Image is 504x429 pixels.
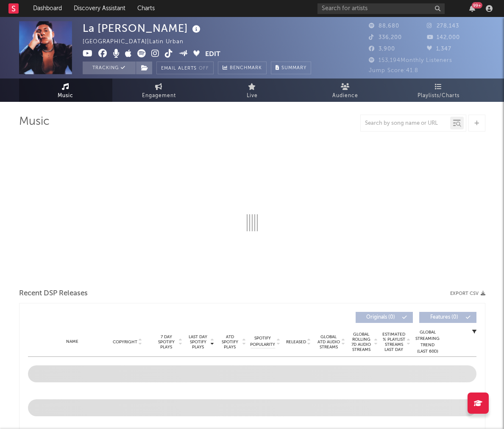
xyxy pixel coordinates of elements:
span: ATD Spotify Plays [219,334,241,350]
span: 7 Day Spotify Plays [155,334,178,350]
button: Edit [205,49,220,60]
button: Email AlertsOff [156,62,214,74]
span: Audience [332,91,358,101]
button: 99+ [469,5,475,12]
button: Originals(0) [356,312,413,323]
button: Export CSV [450,291,485,296]
button: Tracking [83,62,136,74]
span: 278,143 [427,23,459,29]
em: Off [199,66,209,71]
div: Name [45,339,100,345]
a: Engagement [112,79,206,102]
span: Summary [281,66,306,70]
span: Global ATD Audio Streams [317,334,340,350]
span: Engagement [142,91,176,101]
input: Search by song name or URL [361,120,450,127]
span: Benchmark [230,63,262,73]
button: Summary [271,62,311,74]
span: 153,194 Monthly Listeners [369,58,452,63]
div: Global Streaming Trend (Last 60D) [415,329,440,355]
a: Playlists/Charts [392,79,485,102]
a: Live [206,79,299,102]
span: 142,000 [427,35,460,40]
a: Audience [299,79,392,102]
span: Live [247,91,258,101]
span: Playlists/Charts [418,91,459,101]
span: Recent DSP Releases [19,289,88,299]
a: Benchmark [218,62,267,74]
span: Copyright [113,339,137,345]
span: Features ( 0 ) [425,315,464,320]
span: Jump Score: 41.8 [369,68,418,73]
span: 336,200 [369,35,402,40]
button: Features(0) [419,312,476,323]
span: Spotify Popularity [250,335,275,348]
span: Originals ( 0 ) [361,315,400,320]
span: Last Day Spotify Plays [187,334,209,350]
a: Music [19,79,112,102]
div: [GEOGRAPHIC_DATA] | Latin Urban [83,37,193,47]
span: Released [286,339,306,345]
span: Music [58,91,73,101]
div: 99 + [472,2,482,8]
div: La [PERSON_NAME] [83,21,203,35]
span: Global Rolling 7D Audio Streams [350,332,373,352]
input: Search for artists [317,3,445,14]
span: Estimated % Playlist Streams Last Day [382,332,406,352]
span: 88,680 [369,23,399,29]
span: 3,900 [369,46,395,52]
span: 1,347 [427,46,451,52]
